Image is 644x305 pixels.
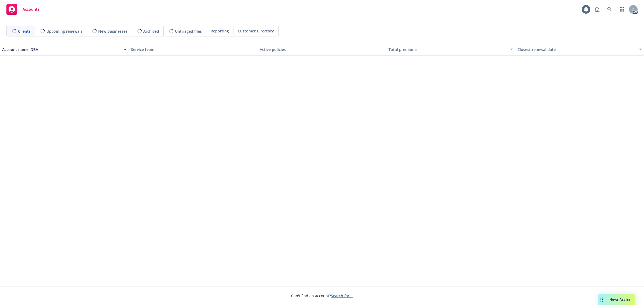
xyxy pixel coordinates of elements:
div: Closest renewal date [517,47,636,52]
span: Clients [18,28,31,34]
a: Search for it [331,293,353,298]
button: Closest renewal date [515,43,644,56]
a: Accounts [4,2,42,17]
button: Nova Assist [598,294,635,305]
button: Active policies [258,43,386,56]
span: Upcoming renewals [46,28,82,34]
div: Drag to move [598,294,605,305]
button: Total premiums [386,43,515,56]
div: Service team [131,47,255,52]
span: Archived [143,28,159,34]
div: Account name, DBA [2,47,121,52]
button: Service team [129,43,258,56]
div: Total premiums [389,47,507,52]
a: Report a Bug [592,4,603,15]
span: Can't find an account? [291,293,353,299]
span: New businesses [98,28,127,34]
span: Accounts [23,7,39,12]
span: Untriaged files [175,28,202,34]
span: Nova Assist [609,297,631,302]
span: Customer Directory [238,28,274,34]
span: Reporting [211,28,229,34]
a: Search [604,4,615,15]
a: Switch app [617,4,627,15]
div: Active policies [260,47,384,52]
